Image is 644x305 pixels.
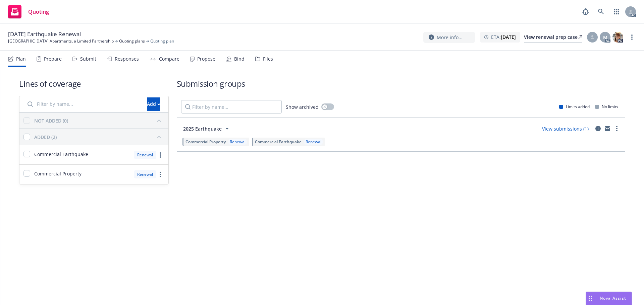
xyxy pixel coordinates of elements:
span: ETA : [491,33,516,41]
strong: [DATE] [501,34,516,40]
input: Filter by name... [181,100,282,113]
button: NOT ADDED (0) [34,115,164,126]
button: 2025 Earthquake [181,122,233,135]
h1: Submission groups [177,78,625,89]
div: Renewal [304,139,323,145]
span: Commercial Property [34,170,82,177]
div: Renewal [228,139,247,145]
div: Renewal [134,151,156,159]
div: Plan [16,56,26,62]
a: more [156,170,164,178]
span: [DATE] Earthquake Renewal [8,30,81,38]
div: Propose [197,56,215,62]
a: View renewal prep case [524,32,582,43]
div: Submit [80,56,96,62]
span: Commercial Earthquake [255,139,302,145]
div: NOT ADDED (0) [34,117,68,124]
h1: Lines of coverage [19,78,169,89]
a: [GEOGRAPHIC_DATA] Apartments, a Limited Partnership [8,38,114,44]
div: No limits [595,104,618,109]
div: Drag to move [586,292,594,305]
span: Quoting plan [150,38,174,44]
span: Nova Assist [600,295,626,301]
a: more [613,125,621,133]
a: Quoting [5,2,52,21]
a: Switch app [610,5,623,18]
span: M [603,34,607,41]
span: Show archived [286,103,319,110]
span: 2025 Earthquake [183,125,222,132]
a: circleInformation [594,125,602,133]
span: Commercial Earthquake [34,151,88,158]
div: ADDED (2) [34,134,57,141]
div: Renewal [134,170,156,178]
a: Quoting plans [119,38,145,44]
div: Bind [234,56,245,62]
div: View renewal prep case [524,32,582,42]
div: Add [147,98,160,110]
span: More info... [437,34,463,41]
a: Report a Bug [579,5,592,18]
a: more [628,33,636,41]
a: more [156,151,164,159]
a: mail [603,125,611,133]
button: Nova Assist [586,292,632,305]
div: Prepare [44,56,62,62]
img: photo [612,32,623,43]
div: Compare [159,56,179,62]
button: ADDED (2) [34,132,164,142]
a: Search [594,5,608,18]
a: View submissions (1) [542,126,589,132]
div: Limits added [559,104,590,109]
button: More info... [423,32,475,43]
input: Filter by name... [23,97,143,111]
span: Quoting [28,9,49,14]
div: Responses [115,56,139,62]
button: Add [147,97,160,111]
div: Files [263,56,273,62]
span: Commercial Property [185,139,226,145]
